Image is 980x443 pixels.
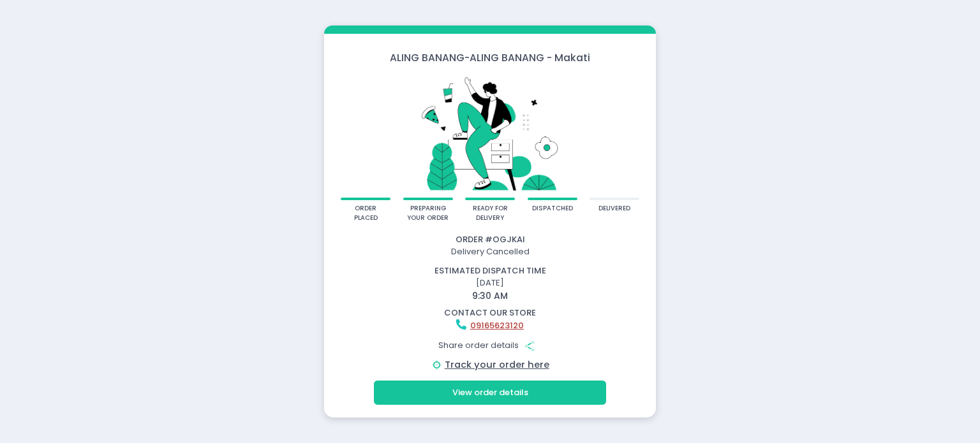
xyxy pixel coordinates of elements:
div: delivered [598,204,630,214]
button: View order details [374,381,606,405]
div: ready for delivery [470,204,511,222]
span: 9:30 AM [472,289,508,302]
img: talkie [341,73,639,198]
a: Track your order here [445,358,549,371]
div: order placed [345,204,387,222]
div: ALING BANANG - ALING BANANG - Makati [324,50,656,65]
div: Delivery Cancelled [326,245,654,258]
div: Share order details [326,333,654,358]
div: contact our store [326,307,654,319]
div: estimated dispatch time [326,265,654,277]
div: Order # OGJKAI [326,233,654,246]
div: [DATE] [318,265,662,303]
div: preparing your order [407,204,449,222]
div: dispatched [532,204,573,214]
a: 09165623120 [470,319,524,331]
